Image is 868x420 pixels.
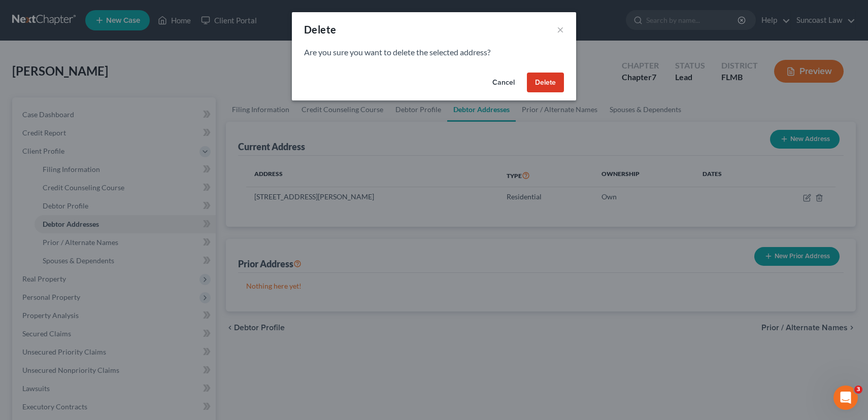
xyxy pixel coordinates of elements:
p: Are you sure you want to delete the selected address? [304,47,564,58]
button: × [557,23,564,36]
iframe: Intercom live chat [833,386,858,410]
span: 3 [854,386,862,394]
button: Cancel [484,73,523,93]
div: Delete [304,22,336,37]
button: Delete [527,73,564,93]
